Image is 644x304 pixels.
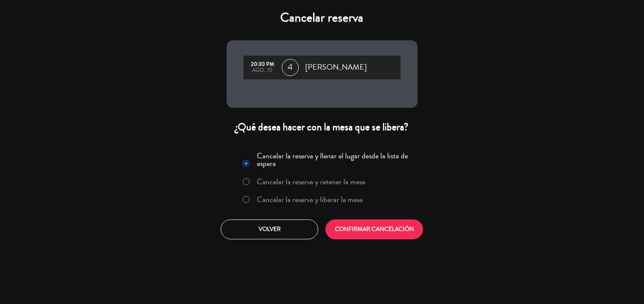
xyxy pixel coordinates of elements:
div: ¿Qué desea hacer con la mesa que se libera? [227,121,418,134]
label: Cancelar la reserva y retener la mesa [257,178,366,186]
span: [PERSON_NAME] [306,61,367,74]
h4: Cancelar reserva [227,10,418,25]
button: Volver [221,220,318,239]
span: 4 [282,59,299,76]
label: Cancelar la reserva y liberar la mesa [257,196,363,203]
div: 20:30 PM [248,62,278,68]
div: ago., 10 [248,68,278,73]
button: CONFIRMAR CANCELACIÓN [326,220,423,239]
label: Cancelar la reserva y llenar el lugar desde la lista de espera [257,152,412,167]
